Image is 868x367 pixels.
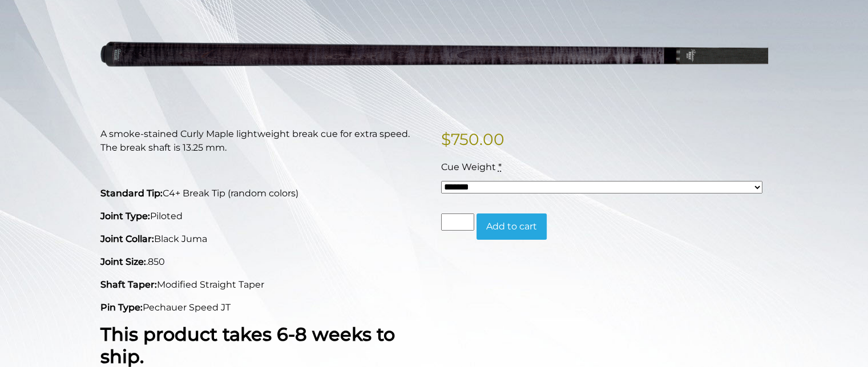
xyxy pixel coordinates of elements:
[100,127,427,155] p: A smoke-stained Curly Maple lightweight break cue for extra speed. The break shaft is 13.25 mm.
[441,130,504,149] bdi: 750.00
[100,188,163,199] strong: Standard Tip:
[100,255,427,269] p: .850
[100,233,154,244] strong: Joint Collar:
[100,302,143,313] strong: Pin Type:
[100,187,427,200] p: C4+ Break Tip (random colors)
[477,213,547,240] button: Add to cart
[441,162,496,172] span: Cue Weight
[100,209,427,223] p: Piloted
[100,256,146,267] strong: Joint Size:
[441,213,474,231] input: Product quantity
[100,232,427,246] p: Black Juma
[100,323,395,367] strong: This product takes 6-8 weeks to ship.
[100,211,150,221] strong: Joint Type:
[100,278,427,292] p: Modified Straight Taper
[441,130,451,149] span: $
[100,301,427,314] p: Pechauer Speed JT
[498,162,502,172] abbr: required
[100,279,157,290] strong: Shaft Taper:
